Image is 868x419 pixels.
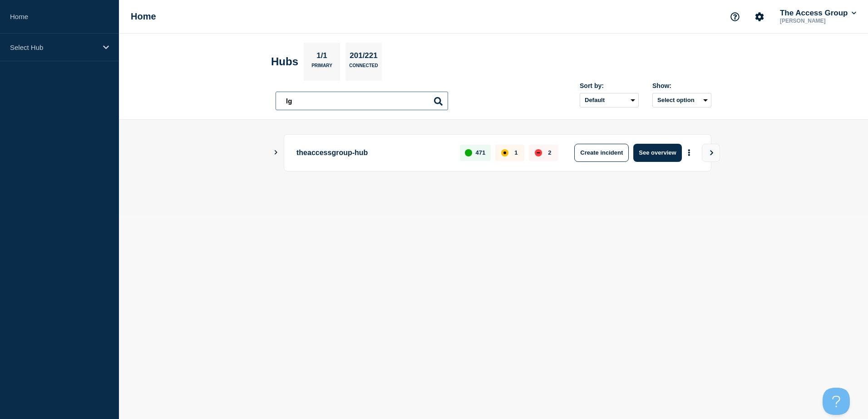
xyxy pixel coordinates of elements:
[311,63,332,73] p: Primary
[476,149,486,156] p: 471
[652,82,711,89] div: Show:
[535,149,542,156] div: down
[823,388,850,415] iframe: Help Scout Beacon - Open
[574,144,629,162] button: Create incident
[633,144,681,162] button: See overview
[276,92,448,110] input: Search Hubs
[778,18,858,24] p: [PERSON_NAME]
[548,149,551,156] p: 2
[271,55,298,68] h2: Hubs
[750,7,769,26] button: Account settings
[349,63,378,73] p: Connected
[274,149,278,156] button: Show Connected Hubs
[683,144,695,161] button: More actions
[501,149,508,156] div: affected
[702,144,720,162] button: View
[465,149,472,156] div: up
[10,44,97,51] p: Select Hub
[514,149,518,156] p: 1
[725,7,745,26] button: Support
[778,9,858,18] button: The Access Group
[313,51,331,63] p: 1/1
[296,144,449,162] p: theaccessgroup-hub
[580,82,639,89] div: Sort by:
[131,11,156,22] h1: Home
[580,93,639,107] select: Sort by
[346,51,381,63] p: 201/221
[652,93,711,107] button: Select option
